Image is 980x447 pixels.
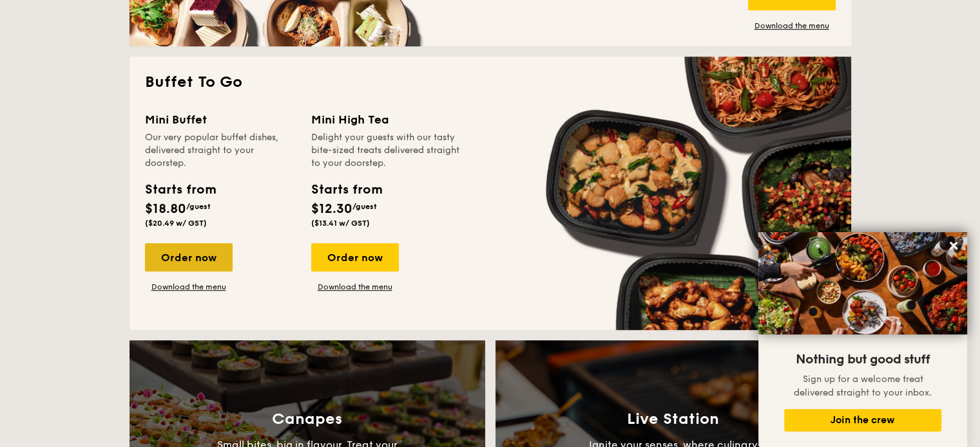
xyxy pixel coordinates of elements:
span: Nothing but good stuff [796,352,930,367]
div: Our very popular buffet dishes, delivered straight to your doorstep. [145,131,296,170]
div: Starts from [311,180,381,199]
span: Sign up for a welcome treat delivered straight to your inbox. [794,374,932,398]
h2: Buffet To Go [145,72,836,93]
span: ($13.41 w/ GST) [311,219,370,228]
a: Download the menu [311,282,399,292]
a: Download the menu [145,282,233,292]
h3: Canapes [272,410,342,428]
button: Close [943,235,964,256]
div: Mini High Tea [311,111,462,129]
h3: Live Station [627,410,719,428]
div: Mini Buffet [145,111,296,129]
img: DSC07876-Edit02-Large.jpeg [758,232,967,334]
span: $12.30 [311,201,352,217]
span: /guest [186,202,211,211]
button: Join the crew [784,409,941,432]
a: Download the menu [748,21,836,31]
div: Order now [311,243,399,271]
div: Starts from [145,180,215,199]
span: /guest [352,202,377,211]
div: Delight your guests with our tasty bite-sized treats delivered straight to your doorstep. [311,131,462,170]
span: $18.80 [145,201,186,217]
div: Order now [145,243,233,271]
span: ($20.49 w/ GST) [145,219,207,228]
